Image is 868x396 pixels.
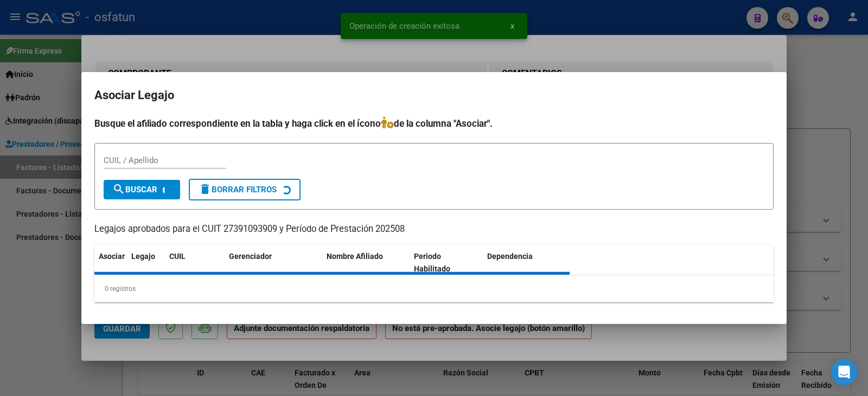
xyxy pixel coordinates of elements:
datatable-header-cell: Gerenciador [225,245,322,281]
datatable-header-cell: Nombre Afiliado [322,245,410,281]
button: Borrar Filtros [189,179,301,200]
datatable-header-cell: Asociar [94,245,127,281]
span: Buscar [112,185,157,194]
datatable-header-cell: Dependencia [483,245,570,281]
span: Dependencia [487,252,533,261]
h4: Busque el afiliado correspondiente en la tabla y haga click en el ícono de la columna "Asociar". [94,116,774,131]
datatable-header-cell: Legajo [127,245,165,281]
span: Periodo Habilitado [414,252,450,273]
mat-icon: delete [199,183,212,196]
button: Buscar [104,180,180,199]
p: Legajos aprobados para el CUIT 27391093909 y Período de Prestación 202508 [94,223,774,236]
span: Borrar Filtros [199,185,277,194]
datatable-header-cell: CUIL [165,245,225,281]
span: Asociar [99,252,125,261]
div: Open Intercom Messenger [831,359,857,385]
div: 0 registros [94,275,774,302]
span: Legajo [131,252,155,261]
span: CUIL [169,252,186,261]
span: Gerenciador [229,252,272,261]
mat-icon: search [112,183,125,196]
span: Nombre Afiliado [327,252,383,261]
h2: Asociar Legajo [94,85,774,106]
datatable-header-cell: Periodo Habilitado [410,245,483,281]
